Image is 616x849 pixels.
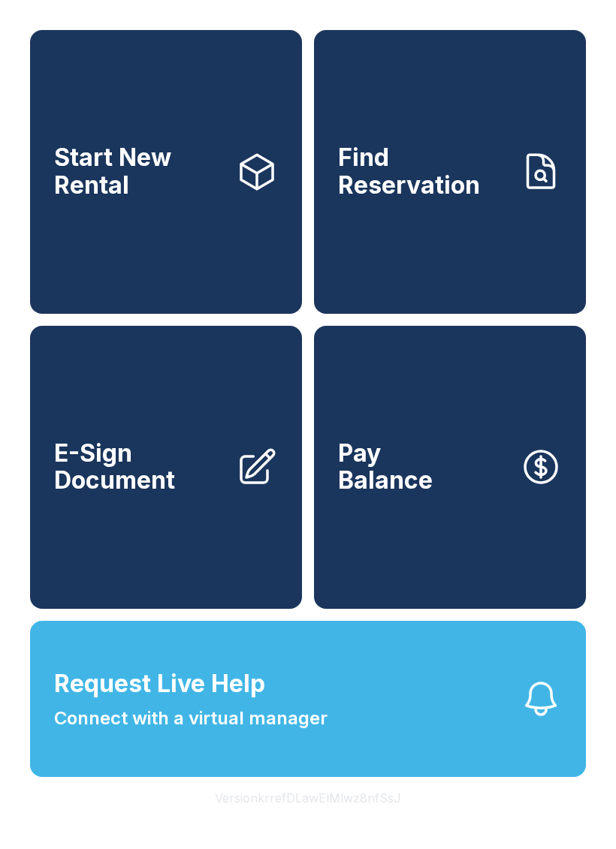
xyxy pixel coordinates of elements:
span: Connect with a virtual manager [54,705,328,732]
span: Pay Balance [338,440,433,495]
span: Start New Rental [54,144,224,199]
a: Find Reservation [314,30,586,314]
button: Request Live HelpConnect with a virtual manager [30,621,586,777]
button: PayBalance [314,326,586,610]
span: Request Live Help [54,666,265,702]
span: E-Sign Document [54,440,224,495]
span: Find Reservation [338,144,508,199]
button: VersionkrrefDLawElMlwz8nfSsJ [203,777,413,819]
a: E-Sign Document [30,326,302,610]
a: Start New Rental [30,30,302,314]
